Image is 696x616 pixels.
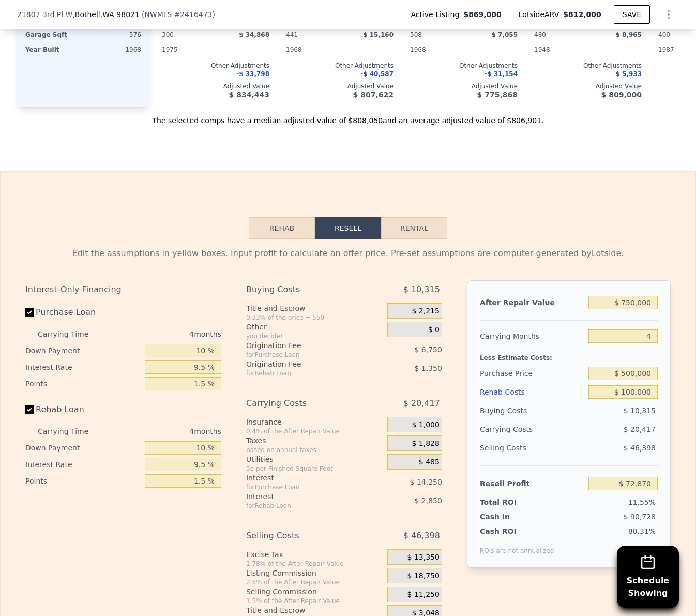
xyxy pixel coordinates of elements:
[17,107,679,126] div: The selected comps have a median adjusted value of $808,050 and an average adjusted value of $806...
[249,217,315,239] button: Rehab
[25,303,141,322] label: Purchase Loan
[246,394,361,413] div: Carrying Costs
[412,307,439,316] span: $ 2,215
[38,326,105,342] div: Carrying Time
[411,9,463,20] span: Active Listing
[492,31,518,38] span: $ 7,055
[144,10,172,19] span: NWMLS
[419,458,440,467] span: $ 485
[658,4,679,25] button: Show Options
[246,568,383,578] div: Listing Commission
[485,70,518,78] span: -$ 31,154
[342,42,394,57] div: -
[614,5,650,24] button: SAVE
[109,326,221,342] div: 4 months
[519,9,563,20] span: Lotside ARV
[563,10,601,19] span: $812,000
[100,10,140,19] span: , WA 98021
[534,82,642,91] div: Adjusted Value
[363,31,394,38] span: $ 15,160
[25,27,81,42] div: Garage Sqft
[480,420,544,439] div: Carrying Costs
[246,303,383,313] div: Title and Escrow
[25,456,141,473] div: Interest Rate
[403,280,440,299] span: $ 10,315
[246,502,361,510] div: for Rehab Loan
[624,407,656,415] span: $ 10,315
[534,31,546,38] span: 480
[414,345,442,354] span: $ 6,750
[466,42,518,57] div: -
[25,247,671,260] div: Edit the assumptions in yellow boxes. Input profit to calculate an offer price. Pre-set assumptio...
[477,91,518,99] span: $ 775,868
[480,526,554,536] div: Cash ROI
[624,513,656,521] span: $ 90,728
[412,420,439,430] span: $ 1,000
[381,217,447,239] button: Rental
[407,590,440,599] span: $ 11,250
[246,491,361,502] div: Interest
[246,560,383,568] div: 1.78% of the After Repair Value
[25,405,34,414] input: Rehab Loan
[239,31,269,38] span: $ 34,868
[463,9,502,20] span: $869,000
[410,82,518,91] div: Adjusted Value
[142,9,215,20] div: ( )
[38,423,105,440] div: Carrying Time
[246,473,361,483] div: Interest
[25,375,141,392] div: Points
[246,340,361,351] div: Origination Fee
[246,280,361,299] div: Buying Costs
[162,42,214,57] div: 1975
[246,332,383,340] div: you decide!
[480,327,584,345] div: Carrying Months
[480,364,584,383] div: Purchase Price
[246,578,383,587] div: 2.5% of the After Repair Value
[162,82,269,91] div: Adjusted Value
[286,82,394,91] div: Adjusted Value
[246,351,361,359] div: for Purchase Loan
[246,359,361,369] div: Origination Fee
[246,483,361,491] div: for Purchase Loan
[286,31,298,38] span: 441
[407,572,440,581] span: $ 18,750
[246,435,383,446] div: Taxes
[658,31,670,38] span: 400
[412,439,439,448] span: $ 1,828
[353,91,394,99] span: $ 807,622
[534,42,586,57] div: 1948
[25,359,141,375] div: Interest Rate
[624,425,656,433] span: $ 20,417
[601,91,642,99] span: $ 809,000
[480,439,584,457] div: Selling Costs
[25,308,34,317] input: Purchase Loan
[25,473,141,489] div: Points
[480,293,584,312] div: After Repair Value
[85,27,141,42] div: 576
[229,91,269,99] span: $ 834,443
[590,42,642,57] div: -
[410,62,518,70] div: Other Adjustments
[25,400,141,419] label: Rehab Loan
[162,62,269,70] div: Other Adjustments
[246,549,383,560] div: Excise Tax
[246,464,383,473] div: 3¢ per Finished Square Foot
[414,364,442,372] span: $ 1,350
[480,497,544,507] div: Total ROI
[616,70,642,78] span: $ 5,933
[246,605,383,615] div: Title and Escrow
[480,474,584,493] div: Resell Profit
[72,9,140,20] span: , Bothell
[628,498,656,506] span: 11.55%
[403,527,440,545] span: $ 46,398
[617,546,679,608] button: ScheduleShowing
[410,42,462,57] div: 1968
[414,497,442,505] span: $ 2,850
[407,553,440,562] span: $ 13,350
[315,217,381,239] button: Resell
[428,325,440,335] span: $ 0
[246,454,383,464] div: Utilities
[174,10,212,19] span: # 2416473
[246,313,383,322] div: 0.33% of the price + 550
[480,401,584,420] div: Buying Costs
